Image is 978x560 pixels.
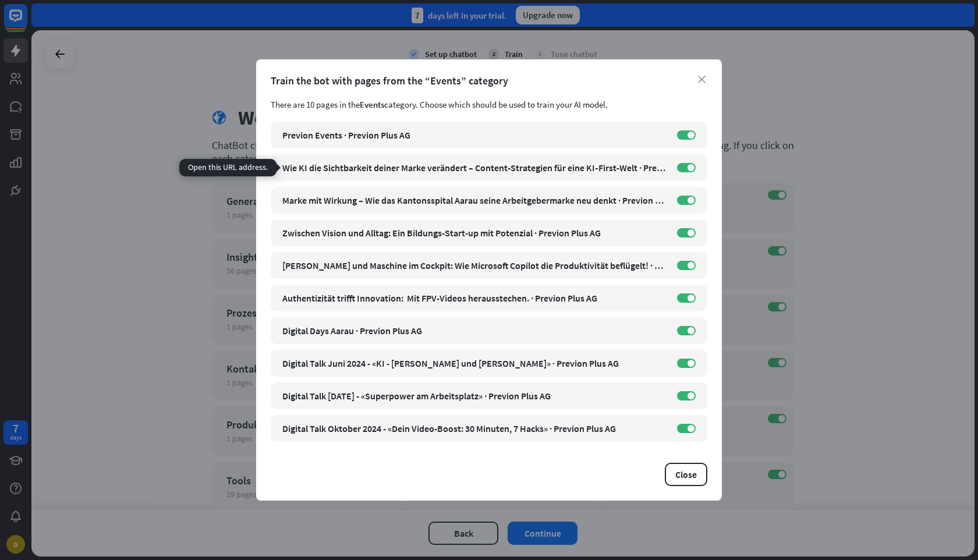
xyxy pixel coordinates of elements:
button: Open LiveChat chat widget [9,5,44,40]
div: Marke mit Wirkung – Wie das Kantonsspital Aarau seine Arbeitgebermarke neu denkt · Previon Plus AG [282,194,665,206]
div: Authentizität trifft Innovation: Mit FPV-Videos herausstechen. · Previon Plus AG [282,292,665,304]
div: Digital Talk Oktober 2024 - «Dein Video-Boost: 30 Minuten, 7 Hacks» · Previon Plus AG [282,423,665,434]
div: Train the bot with pages from the “Events” category [271,74,707,87]
button: Close [665,463,707,486]
i: close [698,76,706,83]
div: Zwischen Vision und Alltag: Ein Bildungs-Start-up mit Potenzial · Previon Plus AG [282,227,665,239]
div: Previon Events · Previon Plus AG [282,129,665,141]
div: Digital Talk [DATE] - «Superpower am Arbeitsplatz» · Previon Plus AG [282,390,665,402]
span: Events [360,99,384,110]
div: Digital Days Aarau · Previon Plus AG [282,325,665,336]
div: There are 10 pages in the category. Choose which should be used to train your AI model. [271,99,707,110]
div: Digital Talk Juni 2024 - «KI - [PERSON_NAME] und [PERSON_NAME]» · Previon Plus AG [282,357,665,369]
div: [PERSON_NAME] und Maschine im Cockpit: Wie Microsoft Copilot die Produktivität beflügelt! · Previ... [282,260,665,271]
div: Wie KI die Sichtbarkeit deiner Marke verändert – Content‑Strategien für eine KI‑First‑Welt · Prev... [282,162,665,173]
